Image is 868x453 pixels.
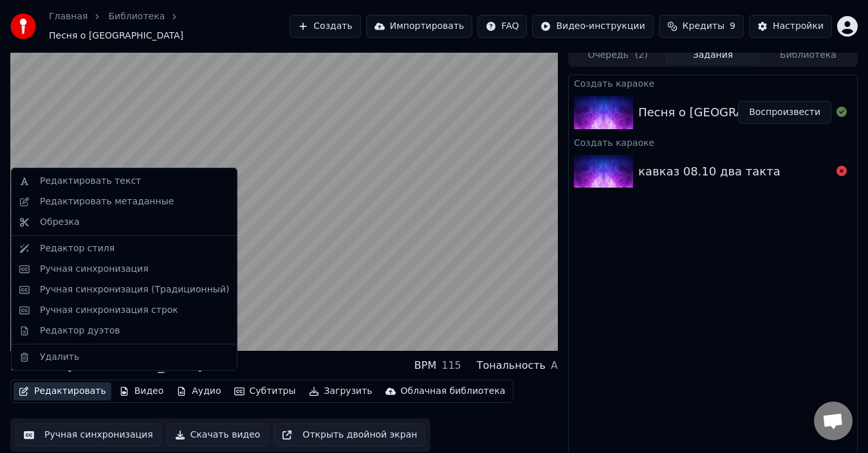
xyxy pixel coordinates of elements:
[40,175,141,188] div: Редактировать текст
[659,15,744,38] button: Кредиты9
[814,402,853,440] div: Открытый чат
[49,10,88,23] a: Главная
[167,423,269,447] button: Скачать видео
[569,75,857,91] div: Создать караоке
[40,242,115,255] div: Редактор стиля
[15,423,162,447] button: Ручная синхронизация
[40,216,80,229] div: Обрезка
[229,382,301,400] button: Субтитры
[290,15,360,38] button: Создать
[570,46,665,64] button: Очередь
[273,423,425,447] button: Открыть двойной экран
[366,15,473,38] button: Импортировать
[40,195,174,208] div: Редактировать метаданные
[401,385,506,398] div: Облачная библиотека
[665,46,761,64] button: Задания
[304,382,378,400] button: Загрузить
[49,10,290,42] nav: breadcrumb
[114,382,169,400] button: Видео
[761,46,856,64] button: Библиотека
[414,358,436,373] div: BPM
[40,351,79,364] div: Удалить
[10,357,203,375] div: Песня о [GEOGRAPHIC_DATA]
[441,358,461,373] div: 115
[635,49,648,62] span: ( 2 )
[749,15,832,38] button: Настройки
[108,10,165,23] a: Библиотека
[40,263,149,276] div: Ручная синхронизация
[532,15,653,38] button: Видео-инструкции
[49,30,183,42] span: Песня о [GEOGRAPHIC_DATA]
[638,103,811,121] div: Песня о [GEOGRAPHIC_DATA]
[569,134,857,150] div: Создать караоке
[171,382,226,400] button: Аудио
[40,324,120,337] div: Редактор дуэтов
[14,382,111,400] button: Редактировать
[551,358,558,373] div: A
[730,20,735,33] span: 9
[738,101,831,124] button: Воспроизвести
[683,20,725,33] span: Кредиты
[477,15,527,38] button: FAQ
[773,20,824,33] div: Настройки
[40,283,229,296] div: Ручная синхронизация (Традиционный)
[638,163,780,181] div: кавказ 08.10 два такта
[40,304,178,317] div: Ручная синхронизация строк
[10,13,36,39] img: youka
[477,358,546,373] div: Тональность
